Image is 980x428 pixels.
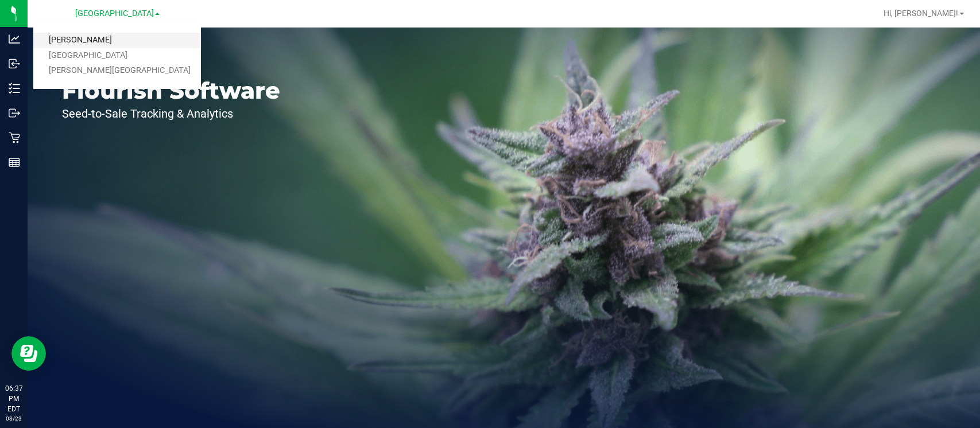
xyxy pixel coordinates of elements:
a: [PERSON_NAME][GEOGRAPHIC_DATA] [33,63,201,79]
span: [GEOGRAPHIC_DATA] [75,9,154,18]
p: 06:37 PM EDT [5,383,22,414]
a: [GEOGRAPHIC_DATA] [33,48,201,64]
p: Seed-to-Sale Tracking & Analytics [62,108,280,119]
inline-svg: Inbound [9,58,20,69]
inline-svg: Analytics [9,33,20,45]
inline-svg: Reports [9,157,20,168]
a: [PERSON_NAME] [33,33,201,48]
iframe: Resource center [11,336,46,371]
p: Flourish Software [62,79,280,102]
span: Hi, [PERSON_NAME]! [884,9,958,18]
inline-svg: Retail [9,132,20,143]
inline-svg: Outbound [9,107,20,119]
inline-svg: Inventory [9,83,20,94]
p: 08/23 [5,414,22,423]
